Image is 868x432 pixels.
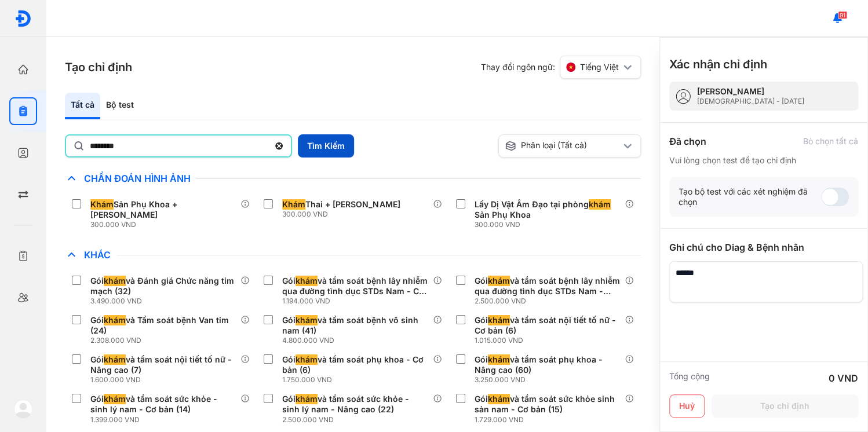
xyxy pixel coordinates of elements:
[697,97,804,106] div: [DEMOGRAPHIC_DATA] - [DATE]
[296,394,318,404] span: khám
[282,394,428,415] div: Gói và tầm soát sức khỏe - sinh lý nam - Nâng cao (22)
[282,199,400,210] div: Thai + [PERSON_NAME]
[838,11,847,19] span: 91
[282,296,432,306] div: 1.194.000 VND
[475,296,625,306] div: 2.500.000 VND
[712,394,858,418] button: Tạo chỉ định
[90,220,240,229] div: 300.000 VND
[679,186,821,207] div: Tạo bộ test với các xét nghiệm đã chọn
[14,400,32,418] img: logo
[282,336,432,345] div: 4.800.000 VND
[90,199,236,220] div: Sản Phụ Khoa + [PERSON_NAME]
[90,415,240,424] div: 1.399.000 VND
[475,315,620,336] div: Gói và tầm soát nội tiết tố nữ - Cơ bản (6)
[505,140,621,152] div: Phân loại (Tất cả)
[14,10,32,27] img: logo
[90,354,236,375] div: Gói và tầm soát nội tiết tố nữ - Nâng cao (7)
[669,134,706,148] div: Đã chọn
[488,276,510,286] span: khám
[282,315,428,336] div: Gói và tầm soát bệnh vô sinh nam (41)
[475,199,620,220] div: Lấy Dị Vật Âm Đạo tại phòng Sản Phụ Khoa
[296,354,318,365] span: khám
[669,371,710,385] div: Tổng cộng
[475,354,620,375] div: Gói và tầm soát phụ khoa - Nâng cao (60)
[475,220,625,229] div: 300.000 VND
[78,173,196,184] span: Chẩn Đoán Hình Ảnh
[475,375,625,385] div: 3.250.000 VND
[90,336,240,345] div: 2.308.000 VND
[78,249,116,261] span: Khác
[104,394,126,404] span: khám
[829,371,858,385] div: 0 VND
[90,276,236,296] div: Gói và Đánh giá Chức năng tim mạch (32)
[90,199,114,210] span: Khám
[697,86,804,97] div: [PERSON_NAME]
[488,394,510,404] span: khám
[296,315,318,325] span: khám
[669,155,858,166] div: Vui lòng chọn test để tạo chỉ định
[282,210,404,219] div: 300.000 VND
[298,134,354,158] button: Tìm Kiếm
[803,136,858,147] div: Bỏ chọn tất cả
[488,315,510,325] span: khám
[296,276,318,286] span: khám
[282,276,428,296] div: Gói và tầm soát bệnh lây nhiễm qua đường tình dục STDs Nam - Cơ bản (18)
[104,354,126,365] span: khám
[589,199,611,210] span: khám
[282,199,305,210] span: Khám
[669,394,705,418] button: Huỷ
[282,375,432,385] div: 1.750.000 VND
[100,93,140,119] div: Bộ test
[580,62,619,72] span: Tiếng Việt
[488,354,510,365] span: khám
[669,240,858,254] div: Ghi chú cho Diag & Bệnh nhân
[90,375,240,385] div: 1.600.000 VND
[475,276,620,296] div: Gói và tầm soát bệnh lây nhiễm qua đường tình dục STDs Nam - Nâng cao (25)
[481,56,641,79] div: Thay đổi ngôn ngữ:
[90,296,240,306] div: 3.490.000 VND
[104,276,126,286] span: khám
[669,56,767,72] h3: Xác nhận chỉ định
[282,354,428,375] div: Gói và tầm soát phụ khoa - Cơ bản (6)
[475,415,625,424] div: 1.729.000 VND
[475,394,620,415] div: Gói và tầm soát sức khỏe sinh sản nam - Cơ bản (15)
[90,394,236,415] div: Gói và tầm soát sức khỏe - sinh lý nam - Cơ bản (14)
[65,59,132,75] h3: Tạo chỉ định
[475,336,625,345] div: 1.015.000 VND
[282,415,432,424] div: 2.500.000 VND
[65,93,100,119] div: Tất cả
[104,315,126,325] span: khám
[90,315,236,336] div: Gói và Tầm soát bệnh Van tim (24)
